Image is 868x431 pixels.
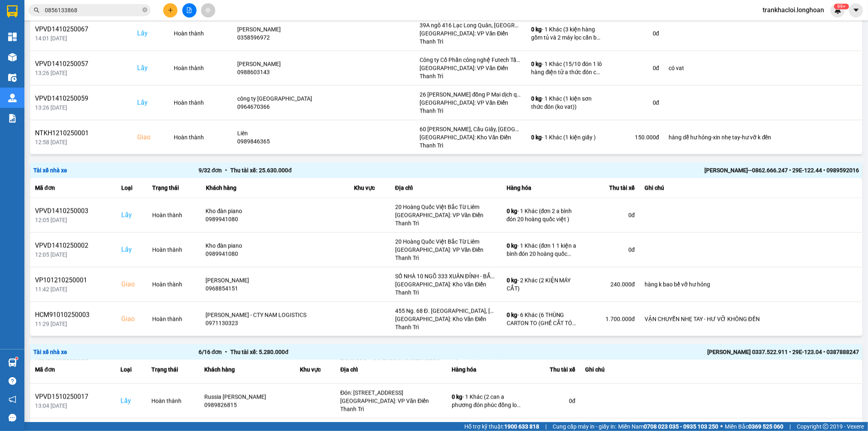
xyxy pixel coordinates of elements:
div: 0358596972 [237,33,362,42]
span: 0 kg [531,26,542,33]
div: HCM91010250003 [35,310,112,320]
th: Mã đơn [30,360,116,380]
div: Hoàn thành [152,246,196,254]
th: Ghi chú [640,178,862,198]
div: [GEOGRAPHIC_DATA]: VP Văn Điển Thanh Trì [395,246,497,262]
div: Thu tài xế [533,365,575,374]
div: Giao [121,279,142,289]
div: - 1 Khác (1 kiện sơn thức đón (ko vat)) [531,95,603,111]
span: plus [168,7,173,13]
th: Mã đơn [30,178,116,198]
div: Hoàn thành [174,64,227,72]
div: 12:05 [DATE] [35,216,112,224]
div: 11:29 [DATE] [35,320,112,328]
div: VPVD1410250003 [35,206,112,216]
div: có vat [669,64,857,72]
div: 0988603143 [237,68,362,76]
span: message [9,414,16,422]
th: Khách hàng [199,360,295,380]
img: warehouse-icon [8,358,17,367]
span: Tài xế nhà xe [33,349,67,355]
div: 26 [PERSON_NAME] đồng P Mai dịch quận [GEOGRAPHIC_DATA] [420,90,522,99]
div: công ty [GEOGRAPHIC_DATA] [237,95,362,103]
div: Giao [121,314,142,324]
strong: 0708 023 035 - 0935 103 250 [644,423,718,430]
span: copyright [823,424,829,429]
div: [PERSON_NAME] - CTY NAM LOGISTICS [206,311,345,319]
div: Hoàn thành [174,29,227,37]
img: dashboard-icon [8,33,17,41]
div: VPVD1410250002 [35,241,112,251]
th: Khu vực [349,178,390,198]
div: Hoàn thành [174,133,227,141]
div: Đón: [STREET_ADDRESS] [340,389,442,397]
div: 0968854151 [206,284,345,292]
span: | [789,422,791,431]
span: Miền Bắc [725,422,783,431]
div: [GEOGRAPHIC_DATA]: VP Văn Điển Thanh Trì [420,29,522,46]
img: icon-new-feature [834,7,842,14]
th: Loại [116,178,147,198]
div: Kho đàn piano [206,242,345,250]
div: Liên [237,129,362,137]
div: 12:05 [DATE] [35,251,112,259]
sup: 1 [15,357,18,360]
img: solution-icon [8,114,17,123]
div: Hoàn thành [152,280,196,288]
div: Russia [PERSON_NAME] [204,393,290,401]
th: Hàng hóa [447,360,528,380]
div: Lấy [121,210,142,220]
div: - 1 Khác (đơn 2 a bình đón 20 hoàng quốc việt ) [507,207,578,223]
strong: 1900 633 818 [504,423,539,430]
div: 0989846365 [237,137,362,145]
div: 6 / 16 đơn Thu tài xế: 5.280.000 đ [199,347,529,356]
div: 455 Ng. 68 Đ. [GEOGRAPHIC_DATA], [GEOGRAPHIC_DATA], [GEOGRAPHIC_DATA], [GEOGRAPHIC_DATA] [395,307,497,315]
div: - 6 Khác (6 THÙNG CARTON TO (GHẾ CẮT TÓC) ) [507,311,578,327]
img: logo-vxr [7,5,17,18]
span: Hỗ trợ kỹ thuật: [464,422,539,431]
div: Kho đàn piano [206,207,345,215]
div: 13:26 [DATE] [35,69,127,77]
th: Hàng hóa [502,178,583,198]
span: 0 kg [531,134,542,141]
div: 13:04 [DATE] [35,402,111,410]
div: Lấy [137,63,164,73]
div: 240.000 đ [588,280,635,288]
span: caret-down [853,7,860,14]
th: Trạng thái [146,360,199,380]
button: plus [163,3,177,18]
div: 0989941080 [206,215,345,223]
div: [GEOGRAPHIC_DATA]: Kho Văn Điển Thanh Trì [395,315,497,331]
div: 1.700.000 đ [588,315,635,323]
div: [PERSON_NAME]--0862.666.247 • 29E-122.44 • 0989592016 [529,166,859,175]
div: Giao [137,132,164,142]
div: Lấy [137,98,164,108]
div: 0 đ [588,246,635,254]
div: 0 đ [613,29,659,37]
img: warehouse-icon [8,94,17,102]
div: 0989826815 [204,401,290,409]
div: 0989941080 [206,250,345,258]
div: [GEOGRAPHIC_DATA]: VP Văn Điển Thanh Trì [420,64,522,80]
div: VPVD1510250017 [35,392,111,402]
span: aim [205,7,211,13]
span: close-circle [142,7,147,14]
strong: 0369 525 060 [748,423,783,430]
span: ⚪️ [720,425,723,428]
button: aim [201,3,215,18]
div: Lấy [121,245,142,255]
div: - 1 Khác (15/10 đón 1 lô hàng điện tử a thức đón cầu giáy) [531,60,603,76]
div: - 1 Khác (3 kiện hàng gồm tủ và 2 máy lọc cần bọc a thức đón ) [531,25,603,42]
div: 12:58 [DATE] [35,138,127,146]
th: Khách hàng [201,178,350,198]
div: - 2 Khác (2 KIỆN MÁY CẮT) [507,276,578,292]
div: Thu tài xế [588,183,635,193]
div: [PERSON_NAME] [206,276,345,284]
th: Địa chỉ [390,178,502,198]
div: [GEOGRAPHIC_DATA]: VP Văn Điển Thanh Trì [395,211,497,227]
div: Hoàn thành [152,211,196,219]
th: Trạng thái [147,178,201,198]
div: SỐ NHÀ 10 NGÕ 333 XUÂN ĐỈNH - BẮC TỪ [GEOGRAPHIC_DATA] - [GEOGRAPHIC_DATA] [395,272,497,280]
div: 11:42 [DATE] [35,285,112,293]
div: [PERSON_NAME] [237,25,362,33]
